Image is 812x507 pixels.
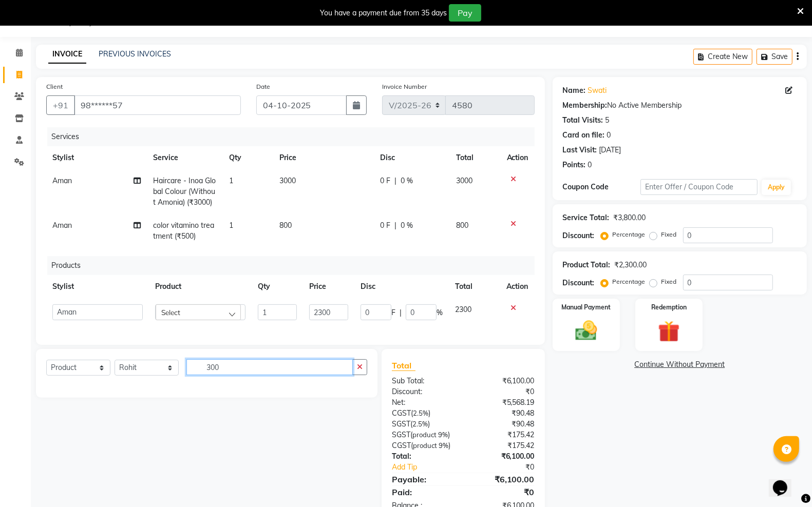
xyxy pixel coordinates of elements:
span: 1 [229,176,233,185]
a: Continue Without Payment [555,359,805,370]
th: Stylist [46,146,147,169]
th: Total [449,275,500,298]
label: Percentage [613,277,646,286]
div: Last Visit: [563,145,597,155]
span: color vitamino treatment (₹500) [153,221,214,241]
div: Total Visits: [563,115,603,126]
span: 0 % [401,220,413,231]
span: 3000 [279,176,296,185]
th: Disc [354,275,449,298]
span: % [437,307,443,318]
input: Search or Scan [186,359,353,375]
span: SGST [392,419,410,428]
button: Create New [693,49,752,65]
th: Qty [252,275,303,298]
div: Products [47,256,542,275]
span: Total [392,360,416,371]
label: Date [256,82,270,91]
th: Disc [374,146,450,169]
th: Product [149,275,252,298]
span: 9% [439,441,448,450]
div: Discount: [563,278,595,288]
div: ₹0 [463,386,542,397]
a: PREVIOUS INVOICES [99,49,171,59]
span: 2300 [455,305,471,314]
div: Coupon Code [563,182,641,192]
input: Search by Name/Mobile/Email/Code [74,95,241,115]
div: ₹3,800.00 [614,212,646,223]
label: Fixed [662,277,677,286]
div: Service Total: [563,212,610,223]
th: Action [501,146,535,169]
span: SGST [392,430,410,439]
label: Redemption [651,303,687,312]
th: Service [147,146,223,169]
iframe: chat widget [769,466,802,497]
span: Select [161,308,180,317]
span: 9% [438,431,448,439]
div: Services [47,127,542,146]
div: ₹90.48 [463,408,542,419]
span: 3000 [456,176,473,185]
th: Total [450,146,501,169]
div: Membership: [563,100,608,111]
span: | [400,307,402,318]
span: Aman [52,221,72,230]
a: Add Tip [384,462,476,473]
input: Enter Offer / Coupon Code [640,179,758,195]
span: 0 F [380,220,390,231]
div: ₹175.42 [463,430,542,440]
a: Swati [588,85,607,96]
button: Save [757,49,792,65]
div: ₹90.48 [463,419,542,430]
span: 800 [279,221,292,230]
th: Price [303,275,354,298]
label: Percentage [613,230,646,239]
span: | [394,175,396,186]
label: Manual Payment [561,303,611,312]
span: 800 [456,221,468,230]
a: INVOICE [48,45,86,64]
div: Paid: [384,486,463,498]
span: CGST [392,408,411,418]
span: product [413,441,437,450]
span: Aman [52,176,72,185]
span: 0 F [380,175,390,186]
div: Total: [384,451,463,462]
div: 0 [607,130,611,141]
div: ₹0 [463,486,542,498]
span: F [391,307,395,318]
div: Sub Total: [384,376,463,386]
div: Net: [384,397,463,408]
th: Price [273,146,374,169]
div: Product Total: [563,260,611,270]
div: ₹175.42 [463,440,542,451]
img: _cash.svg [569,318,603,343]
div: 5 [606,115,610,126]
span: 0 % [401,175,413,186]
div: Points: [563,160,586,170]
span: | [394,220,396,231]
th: Action [500,275,535,298]
div: Name: [563,85,586,96]
div: Payable: [384,473,463,485]
div: ( ) [384,419,463,430]
div: You have a payment due from 35 days [320,8,447,18]
label: Client [46,82,63,91]
div: Discount: [384,386,463,397]
div: ( ) [384,408,463,419]
button: +91 [46,95,75,115]
div: [DATE] [599,145,621,155]
label: Fixed [662,230,677,239]
label: Invoice Number [382,82,427,91]
div: Card on file: [563,130,605,141]
div: ( ) [384,440,463,451]
button: Apply [762,180,791,195]
span: product [412,431,437,439]
div: ₹6,100.00 [463,451,542,462]
span: 2.5% [413,409,428,417]
div: ( ) [384,430,463,440]
div: ₹0 [477,462,542,473]
button: Pay [449,4,481,22]
div: ₹2,300.00 [615,260,647,270]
